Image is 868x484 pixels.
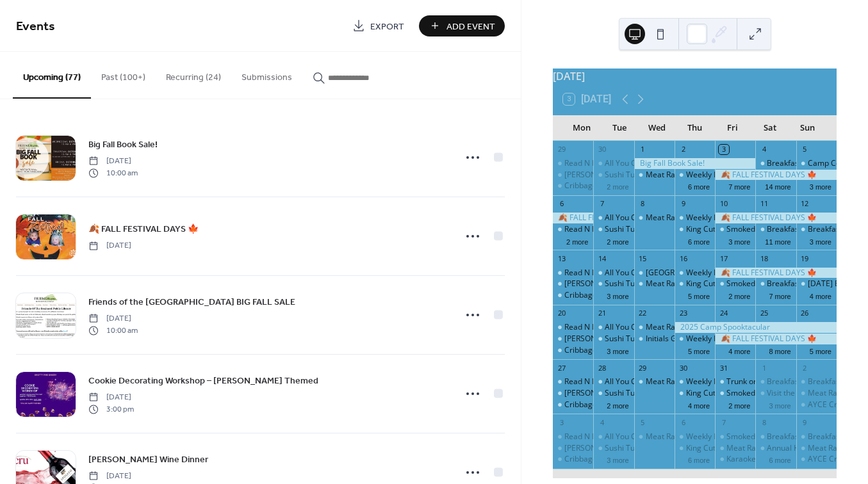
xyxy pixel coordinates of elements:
[88,294,295,309] a: Friends of the [GEOGRAPHIC_DATA] BIG FALL SALE
[602,290,634,301] button: 3 more
[678,254,688,263] div: 16
[602,454,634,465] button: 3 more
[634,170,675,181] div: Meat Raffle at Lucky's Tavern
[759,363,769,373] div: 1
[593,432,634,442] div: All You Can Eat Tacos
[796,376,837,387] div: Breakfast at Sunshine’s!
[88,325,138,336] span: 10:00 am
[796,158,837,169] div: Camp Community - Tailgate Takedown Edition Battle of the Bites
[678,363,688,373] div: 30
[789,115,826,141] div: Sun
[686,334,818,344] div: Weekly Family Story Time: Thursdays
[686,388,792,399] div: King Cut Prime Rib at Freddy's
[678,417,688,427] div: 6
[602,236,634,246] button: 2 more
[796,278,837,289] div: Sunday Breakfast!
[634,334,675,344] div: Initials Game Live [Roundhouse Brewery]
[638,199,648,209] div: 8
[553,334,593,344] div: Margarita Mondays at Sunshine's!
[553,443,593,454] div: Margarita Mondays at Sunshine's!
[675,376,715,387] div: Weekly Family Story Time: Thursdays
[593,158,634,169] div: All You Can Eat Tacos
[755,388,796,399] div: Visit the Northern Minnesota Railroad Trackers Train Club
[675,334,715,344] div: Weekly Family Story Time: Thursdays
[715,170,837,181] div: 🍂 FALL FESTIVAL DAYS 🍁
[561,236,593,246] button: 2 more
[634,376,675,387] div: Meat Raffle at Lucky's Tavern
[646,432,775,442] div: Meat Raffle at [GEOGRAPHIC_DATA]
[646,322,775,333] div: Meat Raffle at [GEOGRAPHIC_DATA]
[726,376,800,387] div: Trunk or Treat Party!
[683,290,715,301] button: 5 more
[593,322,634,333] div: All You Can Eat Tacos
[88,471,134,482] span: [DATE]
[675,224,715,235] div: King Cut Prime Rib at Freddy's
[715,388,755,399] div: Smoked Rib Fridays!
[683,399,715,410] button: 4 more
[726,443,856,454] div: Meat Raffle at [GEOGRAPHIC_DATA]
[564,376,655,387] div: Read N Play Every [DATE]
[686,170,818,181] div: Weekly Family Story Time: Thursdays
[605,388,662,399] div: Sushi Tuesdays!
[564,322,655,333] div: Read N Play Every [DATE]
[796,443,837,454] div: Meat Raffle
[719,254,728,263] div: 17
[767,278,852,289] div: Breakfast at Sunshine’s!
[564,334,710,344] div: [PERSON_NAME] Mondays at Sunshine's!
[605,334,662,344] div: Sushi Tuesdays!
[370,20,404,33] span: Export
[767,224,852,235] div: Breakfast at Sunshine’s!
[557,145,566,154] div: 29
[231,52,302,97] button: Submissions
[726,278,798,289] div: Smoked Rib Fridays!
[760,236,796,246] button: 11 more
[800,199,810,209] div: 12
[88,392,134,403] span: [DATE]
[88,240,131,252] span: [DATE]
[564,388,710,399] div: [PERSON_NAME] Mondays at Sunshine's!
[800,363,810,373] div: 2
[683,236,715,246] button: 6 more
[634,322,675,333] div: Meat Raffle at Lucky's Tavern
[446,20,495,33] span: Add Event
[605,268,682,278] div: All You Can Eat Tacos
[719,145,728,154] div: 3
[419,15,505,36] button: Add Event
[634,432,675,442] div: Meat Raffle at Lucky's Tavern
[638,417,648,427] div: 5
[602,181,634,191] button: 2 more
[634,213,675,223] div: Meat Raffle at Lucky's Tavern
[553,213,593,223] div: 🍂 FALL FESTIVAL DAYS 🍁
[646,170,775,181] div: Meat Raffle at [GEOGRAPHIC_DATA]
[715,213,837,223] div: 🍂 FALL FESTIVAL DAYS 🍁
[723,236,755,246] button: 3 more
[605,170,662,181] div: Sushi Tuesdays!
[88,156,138,167] span: [DATE]
[686,432,818,442] div: Weekly Family Story Time: Thursdays
[796,388,837,399] div: Meat Raffle
[605,158,682,169] div: All You Can Eat Tacos
[715,454,755,465] div: Karaoke Night at Dunmire's on the Lake!
[764,399,796,410] button: 3 more
[638,145,648,154] div: 1
[563,115,601,141] div: Mon
[634,278,675,289] div: Meat Raffle at Lucky's Tavern
[605,278,662,289] div: Sushi Tuesdays!
[715,224,755,235] div: Smoked Rib Fridays!
[605,432,682,442] div: All You Can Eat Tacos
[602,345,634,356] button: 3 more
[715,443,755,454] div: Meat Raffle at Barajas
[557,199,566,209] div: 6
[805,345,837,356] button: 5 more
[593,376,634,387] div: All You Can Eat Tacos
[796,224,837,235] div: Breakfast at Sunshine’s!
[88,167,138,179] span: 10:00 am
[646,213,775,223] div: Meat Raffle at [GEOGRAPHIC_DATA]
[605,224,662,235] div: Sushi Tuesdays!
[726,432,798,442] div: Smoked Rib Fridays!
[597,254,607,263] div: 14
[553,170,593,181] div: Margarita Mondays at Sunshine's!
[686,443,792,454] div: King Cut Prime Rib at Freddy's
[601,115,639,141] div: Tue
[808,443,849,454] div: Meat Raffle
